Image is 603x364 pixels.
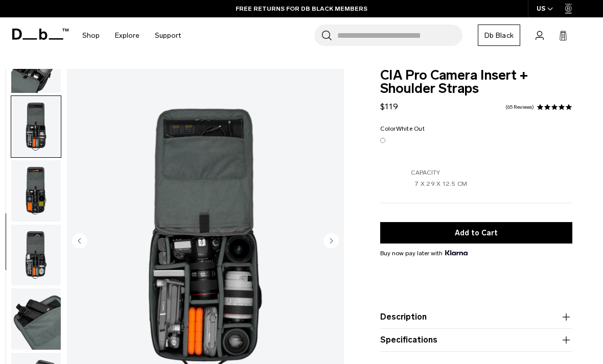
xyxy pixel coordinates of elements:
a: FREE RETURNS FOR DB BLACK MEMBERS [236,4,367,13]
button: Next slide [323,233,339,250]
p: Capacity [411,168,542,177]
img: TheCIAProCameraInsert-8_eb240fd9-4ad6-4206-a313-d342aa01b24d.png [11,160,61,222]
button: Description [380,311,572,323]
nav: Main Navigation [75,17,189,54]
a: Db Black [478,25,520,46]
a: Shop [82,17,100,54]
a: Support [155,17,181,54]
a: Explore [115,17,140,54]
span: White Out [396,125,425,132]
button: TheCIAProCameraInsert-1_1f6283eb-2f5c-420f-82c6-822555ffa82b.png [11,95,61,158]
button: TheCIAProCameraInsert-8_eb240fd9-4ad6-4206-a313-d342aa01b24d.png [11,160,61,222]
span: CIA Pro Camera Insert + Shoulder Straps [380,69,572,95]
img: TheCIAProCameraInsert-1_1f6283eb-2f5c-420f-82c6-822555ffa82b.png [11,96,61,157]
span: $119 [380,102,398,111]
button: Specifications [380,334,572,346]
legend: Color [380,126,425,132]
p: 7 X 29 X 12.5 CM [415,179,542,190]
img: {"height" => 20, "alt" => "Klarna"} [445,250,467,255]
img: TheCIAProCameraInsert-9_8e3b460b-f865-404b-b3da-e583a6e30e5d.png [11,225,61,286]
button: TheCIAProCameraInsert-9_8e3b460b-f865-404b-b3da-e583a6e30e5d.png [11,224,61,286]
button: Previous slide [72,233,87,250]
img: TheCIAProCameraInsert-5_adee83ab-81c0-4564-9c8e-d7f3710c896b.png [11,288,61,350]
button: Add to Cart [380,222,572,244]
button: TheCIAProCameraInsert-5_adee83ab-81c0-4564-9c8e-d7f3710c896b.png [11,288,61,350]
a: 65 reviews [505,105,534,110]
span: Buy now pay later with [380,249,467,258]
